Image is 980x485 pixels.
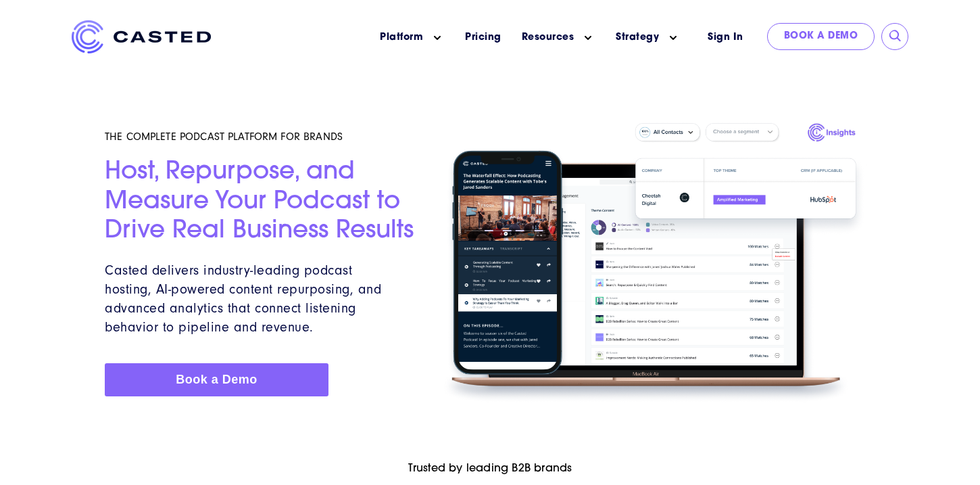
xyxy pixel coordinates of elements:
a: Book a Demo [767,23,875,50]
span: Book a Demo [176,373,258,386]
nav: Main menu [231,20,691,55]
img: Casted_Logo_Horizontal_FullColor_PUR_BLUE [72,20,211,53]
img: Homepage Hero [433,116,875,410]
span: Casted delivers industry-leading podcast hosting, AI-powered content repurposing, and advanced an... [105,262,381,335]
a: Pricing [465,30,501,45]
a: Book a Demo [105,363,328,396]
h2: Host, Repurpose, and Measure Your Podcast to Drive Real Business Results [105,158,416,246]
h6: Trusted by leading B2B brands [105,463,875,476]
a: Sign In [691,23,760,52]
input: Submit [889,30,902,43]
h5: THE COMPLETE PODCAST PLATFORM FOR BRANDS [105,130,416,143]
a: Strategy [616,30,659,45]
a: Platform [380,30,423,45]
a: Resources [522,30,574,45]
